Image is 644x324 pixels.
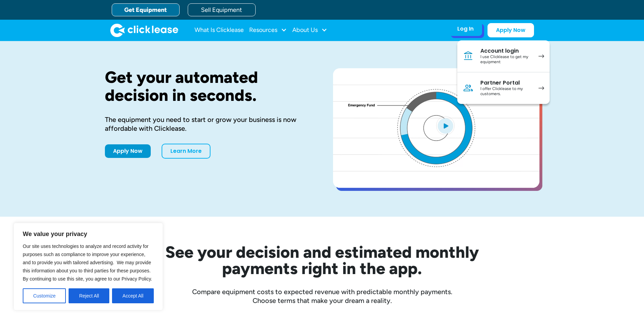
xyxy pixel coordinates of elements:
div: Log In [457,25,474,32]
img: Person icon [463,83,474,93]
div: I use Clicklease to get my equipment [480,54,532,65]
button: Accept All [112,288,154,303]
img: arrow [538,86,544,90]
a: Learn More [162,144,210,159]
div: Resources [249,23,287,37]
nav: Log In [457,40,550,104]
div: I offer Clicklease to my customers. [480,86,532,97]
a: Get Equipment [112,3,180,16]
span: Our site uses technologies to analyze and record activity for purposes such as compliance to impr... [23,244,152,282]
a: home [110,23,178,37]
h1: Get your automated decision in seconds. [105,68,311,104]
a: Partner PortalI offer Clicklease to my customers. [457,72,550,104]
a: Account loginI use Clicklease to get my equipment [457,40,550,72]
img: Blue play button logo on a light blue circular background [436,116,455,135]
a: Sell Equipment [188,3,256,16]
img: arrow [538,54,544,58]
div: Account login [480,48,532,54]
div: About Us [292,23,327,37]
button: Reject All [69,288,109,303]
p: We value your privacy [23,230,154,238]
a: Apply Now [487,23,534,37]
a: What Is Clicklease [195,23,244,37]
a: Apply Now [105,144,151,158]
div: Partner Portal [480,79,532,86]
button: Customize [23,288,66,303]
div: Compare equipment costs to expected revenue with predictable monthly payments. Choose terms that ... [105,287,539,305]
div: The equipment you need to start or grow your business is now affordable with Clicklease. [105,115,311,133]
img: Bank icon [463,51,474,61]
a: open lightbox [333,68,539,188]
img: Clicklease logo [110,23,178,37]
h2: See your decision and estimated monthly payments right in the app. [132,244,512,276]
div: We value your privacy [14,223,163,310]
